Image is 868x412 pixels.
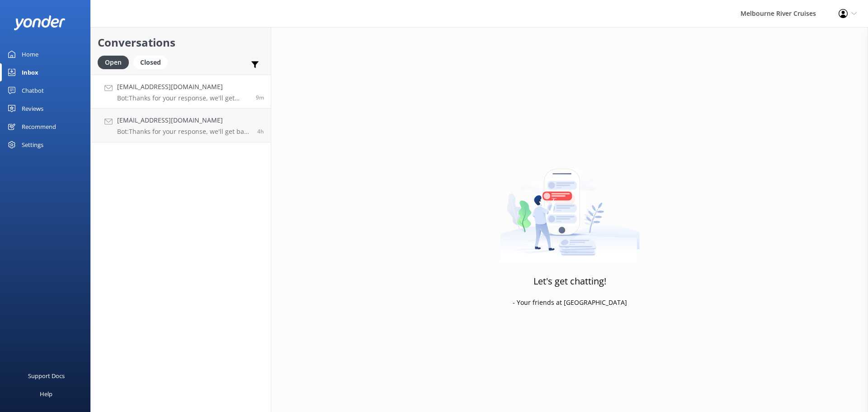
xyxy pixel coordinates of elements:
[117,128,250,136] p: Bot: Thanks for your response, we'll get back to you as soon as we can during opening hours.
[257,128,264,135] span: Sep 29 2025 11:05am (UTC +10:00) Australia/Sydney
[22,118,56,136] div: Recommend
[91,75,271,109] a: [EMAIL_ADDRESS][DOMAIN_NAME]Bot:Thanks for your response, we'll get back to you as soon as we can...
[91,109,271,142] a: [EMAIL_ADDRESS][DOMAIN_NAME]Bot:Thanks for your response, we'll get back to you as soon as we can...
[22,63,38,81] div: Inbox
[98,57,133,67] a: Open
[22,99,43,118] div: Reviews
[22,136,43,154] div: Settings
[117,94,249,102] p: Bot: Thanks for your response, we'll get back to you as soon as we can during opening hours.
[133,57,172,67] a: Closed
[500,150,640,263] img: artwork of a man stealing a conversation from at giant smartphone
[98,56,129,69] div: Open
[117,115,250,125] h4: [EMAIL_ADDRESS][DOMAIN_NAME]
[133,56,168,69] div: Closed
[117,82,249,92] h4: [EMAIL_ADDRESS][DOMAIN_NAME]
[533,274,606,289] h3: Let's get chatting!
[98,34,264,51] h2: Conversations
[14,15,66,30] img: yonder-white-logo.png
[28,367,65,385] div: Support Docs
[22,45,38,63] div: Home
[22,81,44,99] div: Chatbot
[256,94,264,101] span: Sep 29 2025 03:00pm (UTC +10:00) Australia/Sydney
[513,298,627,308] p: - Your friends at [GEOGRAPHIC_DATA]
[40,385,52,403] div: Help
